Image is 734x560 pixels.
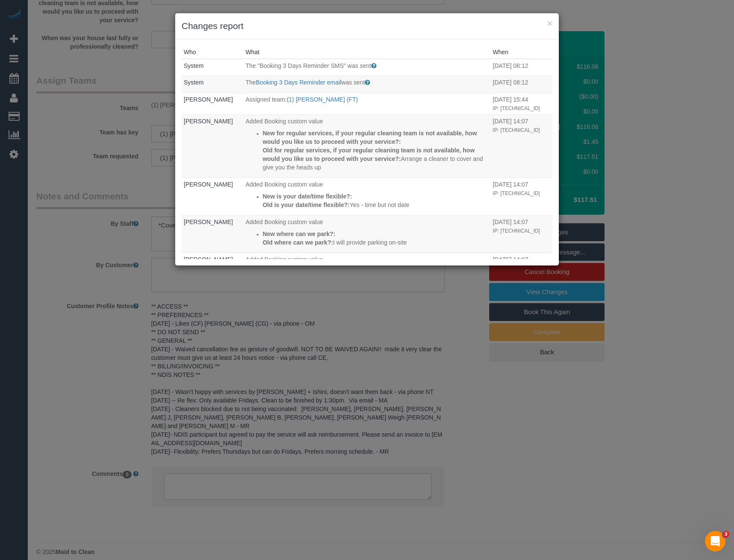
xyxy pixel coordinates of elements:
span: was sent [341,79,365,86]
span: Added Booking custom value [246,219,323,225]
span: The [246,79,256,86]
td: What [244,114,491,178]
strong: New for regular services, if your regular cleaning team is not available, how would you like us t... [263,130,477,145]
a: [PERSON_NAME] [184,96,233,103]
a: System [184,62,204,69]
td: Who [182,59,244,76]
td: When [490,114,552,178]
td: When [490,76,552,93]
small: IP: [TECHNICAL_ID] [493,127,540,133]
td: What [244,93,491,114]
th: What [244,46,491,59]
sui-modal: Changes report [175,13,559,265]
small: IP: [TECHNICAL_ID] [493,228,540,234]
td: What [244,215,491,253]
strong: Old where can we park?: [263,239,333,246]
a: Booking 3 Days Reminder email [256,79,341,86]
a: [PERSON_NAME] [184,256,233,263]
p: Yes - time but not date [263,201,489,209]
th: When [490,46,552,59]
td: Who [182,76,244,93]
span: Assigned team: [246,96,287,103]
a: [PERSON_NAME] [184,181,233,188]
td: What [244,253,491,290]
td: What [244,76,491,93]
p: Arrange a cleaner to cover and give you the heads up [263,146,489,172]
strong: Old for regular services, if your regular cleaning team is not available, how would you like us t... [263,147,475,162]
span: Added Booking custom value [246,256,323,263]
button: × [547,19,552,28]
td: Who [182,178,244,215]
strong: New is your date/time flexible?: [263,193,352,200]
td: Who [182,253,244,290]
p: I will provide parking on-site [263,238,489,247]
td: When [490,59,552,76]
span: Added Booking custom value [246,118,323,125]
td: When [490,93,552,114]
a: [PERSON_NAME] [184,118,233,125]
td: Who [182,114,244,178]
small: IP: [TECHNICAL_ID] [493,105,540,111]
iframe: Intercom live chat [705,531,725,551]
strong: Old is your date/time flexible?: [263,201,350,208]
td: When [490,253,552,290]
a: System [184,79,204,86]
td: Who [182,215,244,253]
span: Added Booking custom value [246,181,323,188]
a: (1) [PERSON_NAME] (FT) [287,96,358,103]
td: What [244,59,491,76]
th: Who [182,46,244,59]
span: 3 [722,531,729,538]
strong: New where can we park?: [263,230,335,237]
h3: Changes report [182,20,552,32]
td: When [490,215,552,253]
span: The "Booking 3 Days Reminder SMS" was sent [246,62,371,69]
td: What [244,178,491,215]
td: Who [182,93,244,114]
a: [PERSON_NAME] [184,219,233,225]
td: When [490,178,552,215]
small: IP: [TECHNICAL_ID] [493,190,540,196]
